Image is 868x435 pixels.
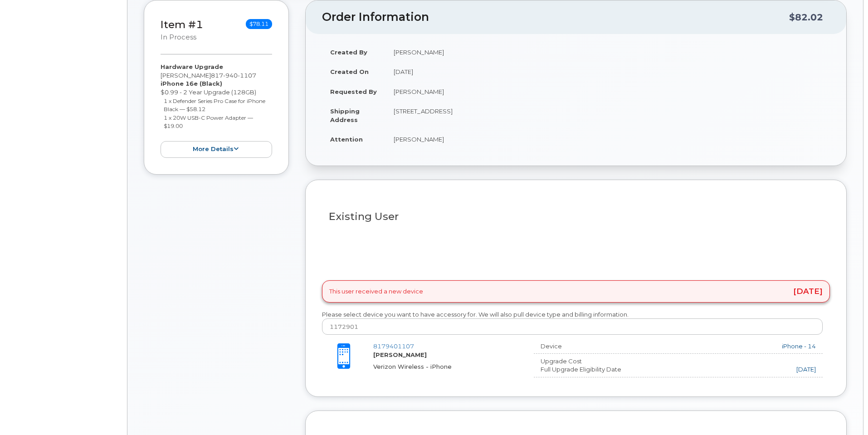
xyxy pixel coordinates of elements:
div: Device [534,342,654,351]
span: 817 [211,72,256,79]
span: [DATE] [793,288,823,295]
a: Item #1 [161,18,203,31]
div: Upgrade Cost [534,357,654,366]
strong: Shipping Address [330,108,360,123]
a: 8179401107 [373,342,414,350]
div: Full Upgrade Eligibility Date [534,365,654,374]
td: [PERSON_NAME] [385,42,830,62]
small: 1 x Defender Series Pro Case for iPhone Black — $58.12 [164,98,265,113]
strong: Requested By [330,88,377,95]
td: [PERSON_NAME] [385,129,830,149]
h2: Order Information [322,11,789,24]
strong: Created By [330,49,367,56]
small: in process [161,33,196,41]
strong: [PERSON_NAME] [373,351,427,358]
small: 1 x 20W USB-C Power Adapter — $19.00 [164,114,253,130]
span: 1107 [238,72,256,79]
div: This user received a new device [322,280,830,303]
span: 940 [223,72,238,79]
div: $82.02 [789,9,823,26]
strong: iPhone 16e (Black) [161,80,222,87]
div: Please select device you want to have accessory for. We will also pull device type and billing in... [322,310,830,335]
div: [PERSON_NAME] $0.99 - 2 Year Upgrade (128GB) [161,63,272,157]
span: $78.11 [246,19,272,29]
div: [DATE] [661,365,816,374]
strong: Created On [330,68,369,75]
td: [PERSON_NAME] [385,82,830,102]
h3: Existing User [329,211,823,222]
strong: Attention [330,136,363,143]
td: [DATE] [385,62,830,82]
td: [STREET_ADDRESS] [385,101,830,129]
div: Verizon Wireless - iPhone [373,362,519,371]
strong: Hardware Upgrade [161,63,223,70]
button: more details [161,141,272,158]
div: iPhone - 14 [661,342,816,351]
